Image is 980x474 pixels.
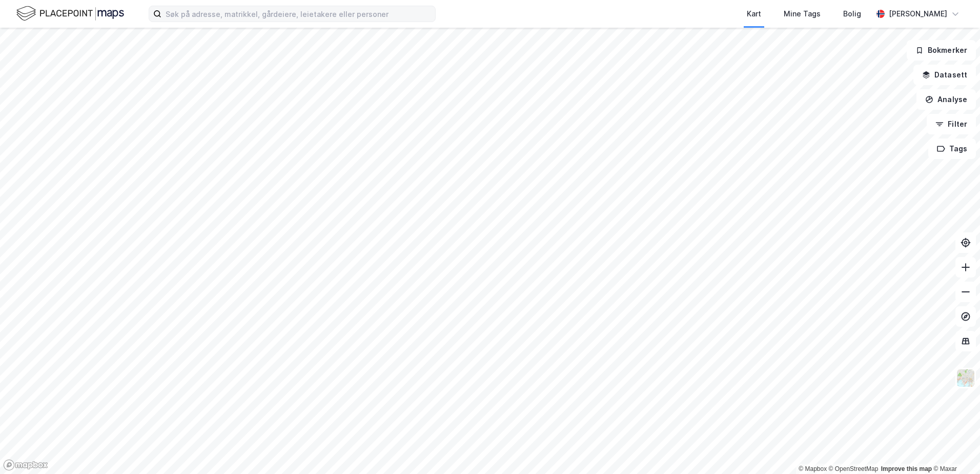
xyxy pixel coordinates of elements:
button: Analyse [916,89,976,110]
a: Improve this map [881,465,932,472]
button: Filter [927,114,976,134]
div: Mine Tags [784,8,821,20]
input: Søk på adresse, matrikkel, gårdeiere, leietakere eller personer [161,6,435,22]
a: Mapbox homepage [3,459,48,471]
div: Kontrollprogram for chat [929,425,980,474]
button: Tags [928,139,976,159]
iframe: Chat Widget [929,425,980,474]
img: logo.f888ab2527a4732fd821a326f86c7f29.svg [16,5,124,23]
div: [PERSON_NAME] [889,8,947,20]
div: Bolig [843,8,861,20]
div: Kart [747,8,761,20]
a: OpenStreetMap [829,465,879,472]
button: Bokmerker [907,40,976,61]
a: Mapbox [799,465,827,472]
button: Datasett [913,65,976,85]
img: Z [956,368,975,388]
